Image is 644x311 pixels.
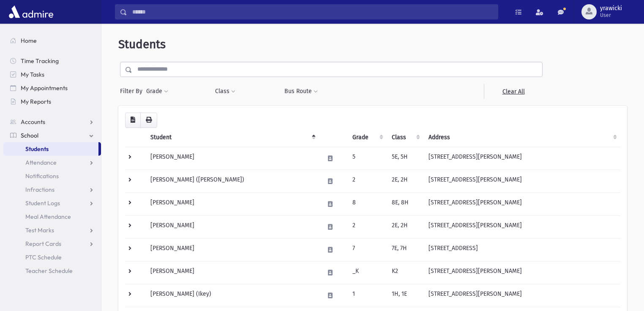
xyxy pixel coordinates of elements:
[145,215,319,238] td: [PERSON_NAME]
[3,68,101,81] a: My Tasks
[3,95,101,108] a: My Reports
[3,115,101,129] a: Accounts
[387,238,423,261] td: 7E, 7H
[25,253,62,261] span: PTC Schedule
[3,34,101,47] a: Home
[25,159,57,166] span: Attendance
[600,5,622,12] span: yrawicki
[387,261,423,284] td: K2
[25,267,73,275] span: Teacher Schedule
[125,113,141,128] button: CSV
[347,193,387,215] td: 8
[423,215,620,238] td: [STREET_ADDRESS][PERSON_NAME]
[387,284,423,307] td: 1H, 1E
[25,226,54,234] span: Test Marks
[215,84,236,99] button: Class
[3,129,101,142] a: School
[600,12,622,19] span: User
[145,147,319,170] td: [PERSON_NAME]
[25,186,55,193] span: Infractions
[423,193,620,215] td: [STREET_ADDRESS][PERSON_NAME]
[347,215,387,238] td: 2
[145,261,319,284] td: [PERSON_NAME]
[347,238,387,261] td: 7
[3,250,101,264] a: PTC Schedule
[387,215,423,238] td: 2E, 2H
[347,284,387,307] td: 1
[118,37,166,51] span: Students
[3,237,101,250] a: Report Cards
[387,170,423,193] td: 2E, 2H
[347,261,387,284] td: _K
[347,128,387,147] th: Grade: activate to sort column ascending
[25,213,71,220] span: Meal Attendance
[145,284,319,307] td: [PERSON_NAME] (Ikey)
[145,170,319,193] td: [PERSON_NAME] ([PERSON_NAME])
[21,84,68,92] span: My Appointments
[145,128,319,147] th: Student: activate to sort column descending
[25,240,61,248] span: Report Cards
[484,84,543,99] a: Clear All
[145,193,319,215] td: [PERSON_NAME]
[3,54,101,68] a: Time Tracking
[3,156,101,169] a: Attendance
[25,145,49,153] span: Students
[423,261,620,284] td: [STREET_ADDRESS][PERSON_NAME]
[21,98,51,105] span: My Reports
[347,147,387,170] td: 5
[21,118,45,126] span: Accounts
[3,142,98,156] a: Students
[21,57,59,65] span: Time Tracking
[21,37,37,44] span: Home
[21,132,38,139] span: School
[145,238,319,261] td: [PERSON_NAME]
[3,81,101,95] a: My Appointments
[7,3,55,20] img: AdmirePro
[284,84,318,99] button: Bus Route
[3,169,101,183] a: Notifications
[423,284,620,307] td: [STREET_ADDRESS][PERSON_NAME]
[387,128,423,147] th: Class: activate to sort column ascending
[423,238,620,261] td: [STREET_ADDRESS]
[387,193,423,215] td: 8E, 8H
[347,170,387,193] td: 2
[3,210,101,223] a: Meal Attendance
[146,84,169,99] button: Grade
[127,4,498,19] input: Search
[25,199,60,207] span: Student Logs
[3,264,101,278] a: Teacher Schedule
[140,113,157,128] button: Print
[21,71,44,78] span: My Tasks
[423,170,620,193] td: [STREET_ADDRESS][PERSON_NAME]
[3,196,101,210] a: Student Logs
[387,147,423,170] td: 5E, 5H
[3,223,101,237] a: Test Marks
[120,87,146,96] span: Filter By
[25,172,59,180] span: Notifications
[423,128,620,147] th: Address: activate to sort column ascending
[423,147,620,170] td: [STREET_ADDRESS][PERSON_NAME]
[3,183,101,196] a: Infractions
